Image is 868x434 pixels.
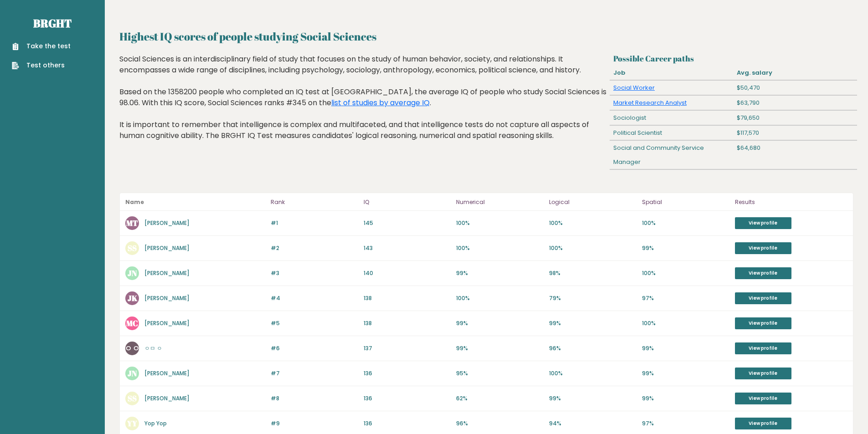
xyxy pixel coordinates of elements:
p: 136 [364,394,451,403]
p: 143 [364,244,451,252]
a: [PERSON_NAME] [144,394,190,402]
a: Social Worker [613,83,655,92]
p: 100% [549,219,637,227]
div: Social Sciences is an interdisciplinary field of study that focuses on the study of human behavio... [119,54,606,155]
p: #7 [271,369,358,378]
a: [PERSON_NAME] [144,244,190,252]
p: 99% [549,394,637,403]
a: [PERSON_NAME] [144,219,190,227]
p: 98% [549,269,637,277]
text: JN [128,268,137,278]
div: Political Scientist [610,126,733,140]
text: ㅇㅇ [124,343,140,353]
p: 99% [456,319,544,327]
p: #9 [271,419,358,428]
a: [PERSON_NAME] [144,294,190,302]
p: 137 [364,344,451,352]
div: $79,650 [734,111,857,125]
a: Yop Yop [144,419,167,427]
p: 100% [456,219,544,227]
text: JN [128,368,137,378]
p: 138 [364,319,451,327]
a: Take the test [12,41,71,51]
p: #5 [271,319,358,327]
p: 100% [456,294,544,302]
div: Social and Community Service Manager [610,141,733,169]
a: View profile [735,292,791,304]
p: 97% [642,419,729,428]
h2: Highest IQ scores of people studying Social Sciences [119,28,853,45]
p: 62% [456,394,544,403]
text: SS [128,393,137,403]
p: 136 [364,369,451,378]
div: Sociologist [610,111,733,125]
a: [PERSON_NAME] [144,369,190,377]
div: Avg. salary [734,66,857,80]
a: View profile [735,393,791,404]
p: 99% [549,319,637,327]
a: ㅇㅁ ㅇ [144,344,162,352]
p: Results [735,197,847,208]
a: View profile [735,217,791,229]
text: SS [128,243,137,253]
p: 100% [549,244,637,252]
div: $117,570 [734,126,857,140]
p: 99% [642,344,729,352]
a: Market Research Analyst [613,98,687,107]
p: #2 [271,244,358,252]
p: 95% [456,369,544,378]
a: View profile [735,368,791,379]
p: #3 [271,269,358,277]
p: 96% [549,344,637,352]
text: MT [126,218,138,228]
p: 99% [642,369,729,378]
text: MC [126,318,138,328]
a: Test others [12,61,71,70]
div: Job [610,66,733,80]
p: 97% [642,294,729,302]
p: 100% [456,244,544,252]
p: 100% [642,269,729,277]
p: #8 [271,394,358,403]
a: list of studies by average IQ [331,97,430,108]
p: 100% [642,319,729,327]
p: Numerical [456,197,544,208]
p: 100% [642,219,729,227]
p: 136 [364,419,451,428]
p: 99% [456,344,544,352]
a: [PERSON_NAME] [144,319,190,327]
p: IQ [364,197,451,208]
p: Rank [271,197,358,208]
p: 138 [364,294,451,302]
text: YY [127,418,138,429]
p: #1 [271,219,358,227]
div: $50,470 [734,81,857,95]
div: $64,680 [734,141,857,169]
p: Spatial [642,197,729,208]
a: View profile [735,242,791,254]
a: View profile [735,267,791,279]
p: 145 [364,219,451,227]
p: #6 [271,344,358,352]
a: View profile [735,418,791,429]
p: 99% [642,244,729,252]
p: 94% [549,419,637,428]
text: JK [128,293,138,303]
p: Logical [549,197,637,208]
a: [PERSON_NAME] [144,269,190,277]
p: 79% [549,294,637,302]
p: 140 [364,269,451,277]
b: Name [125,198,144,206]
p: 96% [456,419,544,428]
div: $63,790 [734,96,857,110]
p: 99% [456,269,544,277]
a: Brght [33,16,72,31]
a: View profile [735,317,791,329]
p: #4 [271,294,358,302]
a: View profile [735,342,791,354]
p: 99% [642,394,729,403]
p: 100% [549,369,637,378]
h3: Possible Career paths [613,54,853,63]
